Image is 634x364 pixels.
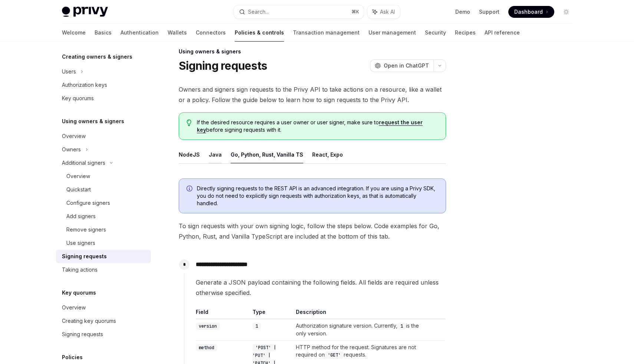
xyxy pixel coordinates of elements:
[248,7,269,16] div: Search...
[179,84,446,105] span: Owners and signers sign requests to the Privy API to take actions on a resource, like a wallet or...
[380,8,395,16] span: Ask AI
[293,308,431,319] th: Description
[425,24,446,42] a: Security
[66,185,91,194] div: Quickstart
[196,277,446,298] span: Generate a JSON payload containing the following fields. All fields are required unless otherwise...
[95,24,112,42] a: Basics
[62,353,83,362] h5: Policies
[209,146,222,163] button: Java
[62,145,81,154] div: Owners
[62,81,107,89] div: Authorization keys
[62,24,86,42] a: Welcome
[62,94,94,103] div: Key quorums
[56,92,151,105] a: Key quorums
[66,225,106,234] div: Remove signers
[397,322,406,330] code: 1
[56,263,151,276] a: Taking actions
[66,172,90,181] div: Overview
[66,239,95,247] div: Use signers
[485,24,520,42] a: API reference
[120,24,159,42] a: Authentication
[62,117,124,126] h5: Using owners & signers
[367,5,400,19] button: Ask AI
[196,344,217,351] code: method
[196,24,226,42] a: Connectors
[231,146,303,163] button: Go, Python, Rust, Vanilla TS
[56,129,151,143] a: Overview
[369,24,416,42] a: User management
[312,146,343,163] button: React, Expo
[62,132,86,141] div: Overview
[62,265,98,274] div: Taking actions
[186,186,194,193] svg: Info
[56,250,151,263] a: Signing requests
[62,303,86,312] div: Overview
[250,308,293,319] th: Type
[56,78,151,92] a: Authorization keys
[56,328,151,341] a: Signing requests
[168,24,187,42] a: Wallets
[56,183,151,196] a: Quickstart
[56,210,151,223] a: Add signers
[179,221,446,242] span: To sign requests with your own signing logic, follow the steps below. Code examples for Go, Pytho...
[325,351,344,359] code: 'GET'
[179,59,267,72] h1: Signing requests
[56,170,151,183] a: Overview
[62,330,103,339] div: Signing requests
[66,212,96,221] div: Add signers
[56,236,151,250] a: Use signers
[235,24,284,42] a: Policies & controls
[508,6,554,18] a: Dashboard
[455,8,470,16] a: Demo
[62,288,96,297] h5: Key quorums
[62,158,105,167] div: Additional signers
[179,48,446,55] div: Using owners & signers
[197,185,438,207] span: Directly signing requests to the REST API is an advanced integration. If you are using a Privy SD...
[62,67,76,76] div: Users
[293,319,431,341] td: Authorization signature version. Currently, is the only version.
[186,119,192,126] svg: Tip
[479,8,499,16] a: Support
[56,196,151,210] a: Configure signers
[66,199,110,207] div: Configure signers
[196,322,220,330] code: version
[514,8,543,16] span: Dashboard
[62,252,107,261] div: Signing requests
[196,308,250,319] th: Field
[293,24,360,42] a: Transaction management
[560,6,572,18] button: Toggle dark mode
[370,59,433,72] button: Open in ChatGPT
[351,9,359,15] span: ⌘ K
[56,314,151,328] a: Creating key quorums
[62,7,108,17] img: light logo
[234,5,364,19] button: Search...⌘K
[197,119,438,134] span: If the desired resource requires a user owner or user signer, make sure to before signing request...
[56,223,151,236] a: Remove signers
[62,52,132,61] h5: Creating owners & signers
[62,317,116,325] div: Creating key quorums
[384,62,429,69] span: Open in ChatGPT
[56,301,151,314] a: Overview
[252,322,261,330] code: 1
[455,24,476,42] a: Recipes
[179,146,200,163] button: NodeJS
